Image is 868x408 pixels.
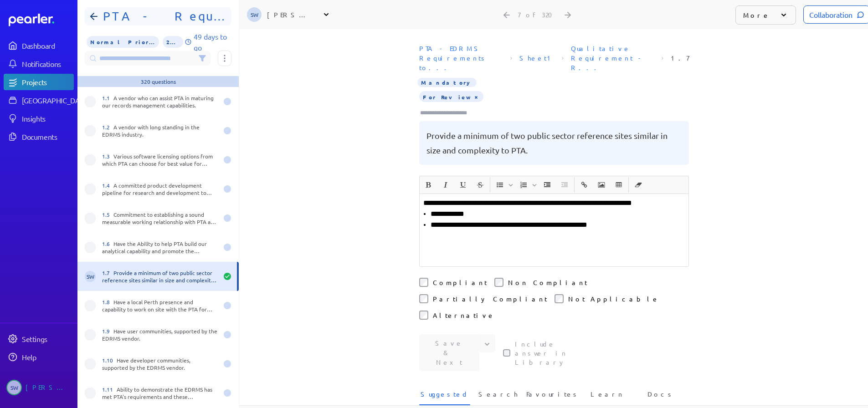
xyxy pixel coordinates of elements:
[4,74,74,90] a: Projects
[516,177,531,193] button: Insert Ordered List
[4,128,74,145] a: Documents
[518,10,558,19] div: 7 of 320
[419,108,476,117] input: Type here to add tags
[102,240,113,247] span: 1.6
[416,40,507,76] span: Document: PTA - EDRMS Requirements to Vendors.xlsx
[567,40,658,76] span: Section: Qualitative Requirement - References
[591,389,624,404] span: Learn
[85,271,96,282] span: Steve Whittington
[4,331,74,347] a: Settings
[556,177,573,193] span: Decrease Indent
[102,153,113,160] span: 1.3
[102,386,117,393] span: 1.11
[102,123,218,138] div: A vendor with long standing in the EDRMS industry.
[247,7,262,22] span: Steve Whittington
[539,177,555,193] button: Increase Indent
[526,389,580,404] span: Favourites
[417,78,477,87] span: Importance Mandatory
[433,278,487,287] label: Compliant
[421,389,469,404] span: Suggested
[515,177,538,193] span: Insert Ordered List
[576,177,592,193] button: Insert link
[6,380,22,395] span: Steve Whittington
[611,177,627,193] button: Insert table
[22,114,73,123] div: Insights
[576,177,592,193] span: Insert link
[22,41,73,50] div: Dashboard
[611,177,627,193] span: Insert table
[102,182,218,196] div: A committed product development pipeline for research and development to keep up with a changing ...
[102,327,218,342] div: Have user communities, supported by the EDRMS vendor.
[102,182,113,189] span: 1.4
[102,123,113,131] span: 1.2
[492,177,508,193] button: Insert Unordered List
[163,36,183,48] span: 2% of Questions Completed
[4,56,74,72] a: Notifications
[194,31,231,53] p: 49 days to go
[438,177,453,193] button: Italic
[492,177,514,193] span: Insert Unordered List
[102,211,218,225] div: Commitment to establishing a sound measurable working relationship with PTA and promoting innovat...
[568,294,659,303] label: Not Applicable
[419,91,483,102] span: For Review
[433,311,495,320] label: Alternative
[102,94,113,102] span: 1.1
[473,177,488,193] button: Strike through
[102,298,113,306] span: 1.8
[22,96,90,105] div: [GEOGRAPHIC_DATA]
[102,269,113,276] span: 1.7
[515,339,592,367] label: This checkbox controls whether your answer will be included in the Answer Library for future use
[478,389,518,404] span: Search
[630,177,647,193] span: Clear Formatting
[508,278,587,287] label: Non Compliant
[102,153,218,167] div: Various software licensing options from which PTA can choose for best value for money.
[473,92,480,101] button: Tag at index 0 with value ForReview focussed. Press backspace to remove
[631,177,646,193] button: Clear Formatting
[667,50,693,66] span: Reference Number: 1.7
[141,78,176,85] div: 320 questions
[102,386,218,400] div: Ability to demonstrate the EDRMS has met PTA's requirements and these requirements have been corr...
[420,177,437,193] span: Bold
[433,294,547,303] label: Partially Compliant
[516,50,558,66] span: Sheet: Sheet1
[4,37,74,54] a: Dashboard
[102,298,218,313] div: Have a local Perth presence and capability to work on site with the PTA for both project and ongo...
[4,376,74,399] a: SW[PERSON_NAME]
[426,128,682,158] pre: Provide a minimum of two public sector reference sites similar in size and complexity to PTA.
[455,177,471,193] span: Underline
[4,110,74,127] a: Insights
[594,177,609,193] button: Insert Image
[4,349,74,365] a: Help
[593,177,610,193] span: Insert Image
[455,177,471,193] button: Underline
[437,177,454,193] span: Italic
[26,380,71,395] div: [PERSON_NAME]
[87,36,159,48] span: Priority
[102,327,113,335] span: 1.9
[22,77,73,87] div: Projects
[743,10,770,20] p: More
[267,10,313,19] div: [PERSON_NAME]
[22,132,73,141] div: Documents
[472,177,488,193] span: Strike through
[421,177,436,193] button: Bold
[102,357,218,371] div: Have developer communities, supported by the EDRMS vendor.
[102,357,117,364] span: 1.10
[647,389,674,404] span: Docs
[99,9,224,24] h1: PTA - Requirements to Vendors 202509 - PoC
[102,211,113,218] span: 1.5
[22,334,73,343] div: Settings
[102,269,218,284] div: Provide a minimum of two public sector reference sites similar in size and complexity to PTA.
[102,240,218,255] div: Have the Ability to help PTA build our analytical capability and promote the establishment of new...
[9,14,74,26] a: Dashboard
[539,177,555,193] span: Increase Indent
[22,59,73,68] div: Notifications
[4,92,74,108] a: [GEOGRAPHIC_DATA]
[22,352,73,362] div: Help
[503,349,510,357] input: This checkbox controls whether your answer will be included in the Answer Library for future use
[102,94,218,109] div: A vendor who can assist PTA in maturing our records management capabilities.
